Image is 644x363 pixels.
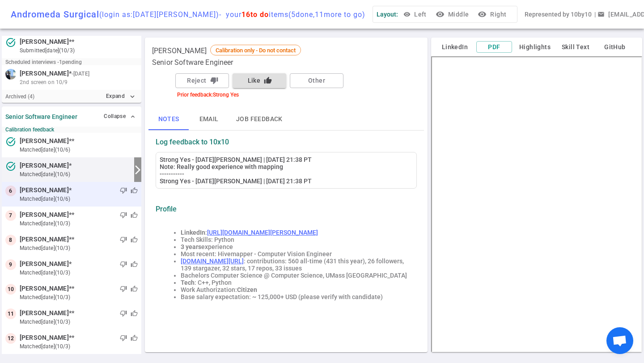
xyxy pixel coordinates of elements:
span: email [597,11,605,18]
span: thumb_up [131,261,138,268]
button: Collapse [102,110,138,123]
li: : [181,229,410,236]
small: matched [DATE] (10/3) [20,244,138,252]
small: - [DATE] [72,70,89,78]
button: LinkedIn [437,42,473,53]
div: 7 [5,210,16,221]
span: thumb_down [120,285,127,292]
small: matched [DATE] (10/3) [20,269,138,277]
span: [PERSON_NAME] [20,161,69,170]
div: 11 [5,308,16,319]
button: Email [189,109,229,130]
span: thumb_down [120,187,127,194]
small: Calibration feedback [5,127,138,133]
button: GitHub [597,42,633,53]
small: matched [DATE] (10/6) [20,195,138,203]
strong: Profile [156,205,177,213]
span: [PERSON_NAME] [20,136,69,146]
span: thumb_up [131,310,138,317]
button: Other [290,73,343,88]
small: submitted [DATE] (10/3) [20,46,138,55]
b: Tech [181,279,195,286]
span: thumb_down [120,211,127,219]
button: Job feedback [229,109,290,130]
div: basic tabs example [148,109,424,130]
span: expand_less [129,113,136,120]
small: matched [DATE] (10/3) [20,219,138,228]
li: Work Authorization: [181,286,410,293]
small: Scheduled interviews - 1 pending [5,59,82,65]
button: visibilityMiddle [434,6,472,23]
div: Strong Yes - [DATE][PERSON_NAME] | [DATE] 21:38 PT Note: Really good experience with mapping ----... [160,156,413,185]
span: thumb_up [131,285,138,292]
a: [DOMAIN_NAME][URL] [181,257,244,265]
a: [URL][DOMAIN_NAME][PERSON_NAME] [207,229,318,236]
button: Notes [148,109,189,130]
i: thumb_up [264,76,272,84]
span: [PERSON_NAME] [20,69,69,78]
span: thumb_down [120,236,127,243]
span: thumb_up [131,236,138,243]
button: Rejectthumb_down [175,73,229,88]
i: expand_more [128,93,136,101]
span: thumb_down [120,310,127,317]
span: visibility [403,11,411,18]
span: [PERSON_NAME] [20,37,69,46]
div: 10 [5,284,16,295]
div: Open chat [606,327,633,354]
button: Skill Text [558,42,593,53]
small: matched [DATE] (10/6) [20,146,138,154]
b: 3 years [181,243,201,250]
i: thumb_down [210,76,218,84]
div: 9 [5,259,16,270]
small: matched [DATE] (10/6) [20,170,131,178]
li: Bachelors Computer Science @ Computer Science, UMass [GEOGRAPHIC_DATA] [181,272,410,279]
button: Expandexpand_more [104,90,138,103]
span: [PERSON_NAME] [20,235,69,244]
span: 16 to do [241,10,269,19]
li: Tech Skills: Python [181,236,410,243]
span: Calibration only - Do not contact [212,47,299,54]
span: (login as: [DATE][PERSON_NAME] ) [99,10,219,19]
span: [PERSON_NAME] [152,46,207,55]
button: Left [402,6,430,23]
div: 8 [5,235,16,245]
span: thumb_up [131,334,138,342]
small: matched [DATE] (10/3) [20,293,138,301]
i: visibility [436,10,445,19]
span: 2nd screen on 10/9 [20,78,68,86]
i: task_alt [5,37,16,48]
small: Archived ( 4 ) [5,93,34,100]
li: Base salary expectation: ~ 125,000+ USD (please verify with candidate) [181,293,410,300]
div: 12 [5,333,16,344]
span: [PERSON_NAME] [20,284,69,293]
li: : C++, Python [181,279,410,286]
span: [PERSON_NAME] [20,186,69,195]
span: - your items ( 5 done, 11 more to go) [219,10,365,19]
iframe: candidate_document_preview__iframe [431,56,642,352]
small: matched [DATE] (10/3) [20,318,138,326]
span: thumb_up [131,187,138,194]
span: [PERSON_NAME] [20,259,69,269]
div: 6 [5,186,16,196]
span: [PERSON_NAME] [20,308,69,318]
li: Most recent: Hivemapper - Computer Vision Engineer [181,250,410,257]
strong: Senior Software Engineer [5,113,77,120]
span: [PERSON_NAME] [20,210,69,219]
button: visibilityRight [476,6,510,23]
span: thumb_up [131,211,138,219]
span: thumb_down [120,334,127,342]
b: LinkedIn [181,229,205,236]
b: Citizen [237,286,257,293]
small: matched [DATE] (10/3) [20,342,138,350]
i: task_alt [5,161,16,172]
i: arrow_forward_ios [132,165,143,175]
button: Likethumb_up [233,73,286,88]
img: c71242d41979be291fd4fc4e6bf8b5af [5,69,16,80]
button: PDF [476,41,512,53]
li: : contributions: 560 all-time (431 this year), 26 followers, 139 stargazer, 32 stars, 17 repos, 3... [181,257,410,272]
div: Andromeda Surgical [11,9,365,20]
span: thumb_down [120,261,127,268]
li: experience [181,243,410,250]
button: Highlights [516,42,554,53]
